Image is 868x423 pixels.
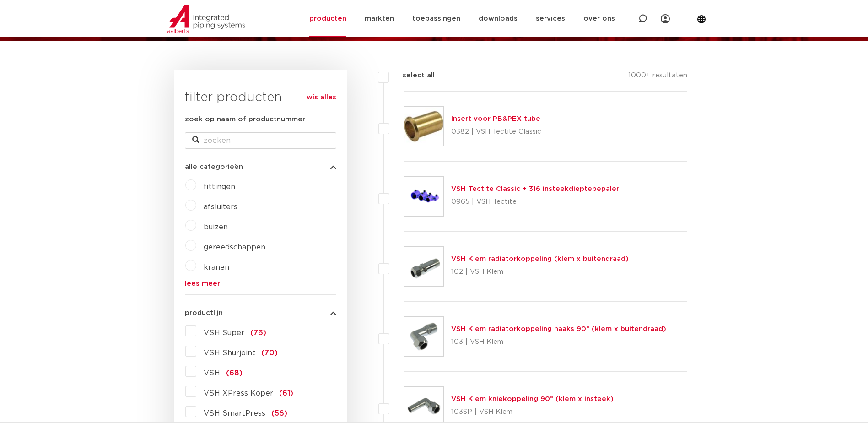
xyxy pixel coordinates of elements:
span: VSH Super [204,329,244,336]
span: VSH [204,369,220,377]
a: kranen [204,264,229,271]
span: (68) [226,369,243,377]
a: VSH Klem radiatorkoppeling haaks 90° (klem x buitendraad) [451,325,666,332]
input: zoeken [185,132,336,149]
span: (61) [279,390,293,397]
span: VSH XPress Koper [204,390,273,397]
p: 1000+ resultaten [628,70,687,84]
span: alle categorieën [185,163,243,170]
p: 0965 | VSH Tectite [451,195,619,209]
a: fittingen [204,183,235,190]
span: VSH Shurjoint [204,349,255,357]
a: afsluiters [204,203,237,211]
button: productlijn [185,309,336,316]
a: Insert voor PB&PEX tube [451,115,540,122]
span: VSH SmartPress [204,410,265,417]
span: (56) [271,410,287,417]
img: Thumbnail for VSH Klem radiatorkoppeling (klem x buitendraad) [404,247,443,286]
p: 103SP | VSH Klem [451,405,614,419]
span: (70) [261,349,278,357]
a: VSH Tectite Classic + 316 insteekdieptebepaler [451,185,619,192]
span: productlijn [185,309,223,316]
p: 0382 | VSH Tectite Classic [451,125,541,139]
a: lees meer [185,280,336,287]
label: select all [389,70,435,81]
p: 103 | VSH Klem [451,335,666,349]
button: alle categorieën [185,163,336,170]
span: (76) [250,329,266,336]
img: Thumbnail for VSH Klem radiatorkoppeling haaks 90° (klem x buitendraad) [404,317,443,356]
a: VSH Klem radiatorkoppeling (klem x buitendraad) [451,255,629,262]
img: Thumbnail for VSH Tectite Classic + 316 insteekdieptebepaler [404,177,443,216]
p: 102 | VSH Klem [451,265,629,279]
h3: filter producten [185,88,336,107]
a: VSH Klem kniekoppeling 90° (klem x insteek) [451,396,614,402]
label: zoek op naam of productnummer [185,114,305,125]
a: buizen [204,223,228,231]
a: wis alles [307,92,336,103]
a: gereedschappen [204,244,265,251]
img: Thumbnail for Insert voor PB&PEX tube [404,107,443,146]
